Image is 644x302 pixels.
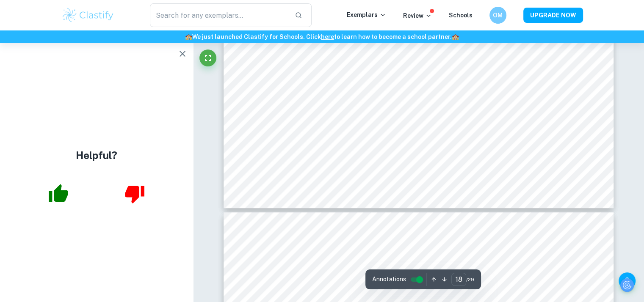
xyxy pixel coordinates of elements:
[523,8,583,23] button: UPGRADE NOW
[466,276,474,283] span: / 29
[321,33,334,40] a: here
[61,7,115,24] img: Clastify logo
[199,49,216,66] button: Fullscreen
[452,33,459,40] span: 🏫
[347,10,386,19] p: Exemplars
[493,11,503,20] h6: OM
[185,33,192,40] span: 🏫
[2,32,642,41] h6: We just launched Clastify for Schools. Click to learn how to become a school partner.
[619,272,636,289] button: Help and Feedback
[403,11,432,20] p: Review
[372,275,406,284] span: Annotations
[489,7,506,24] button: OM
[150,3,288,27] input: Search for any exemplars...
[76,148,117,163] h4: Helpful?
[449,12,473,19] a: Schools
